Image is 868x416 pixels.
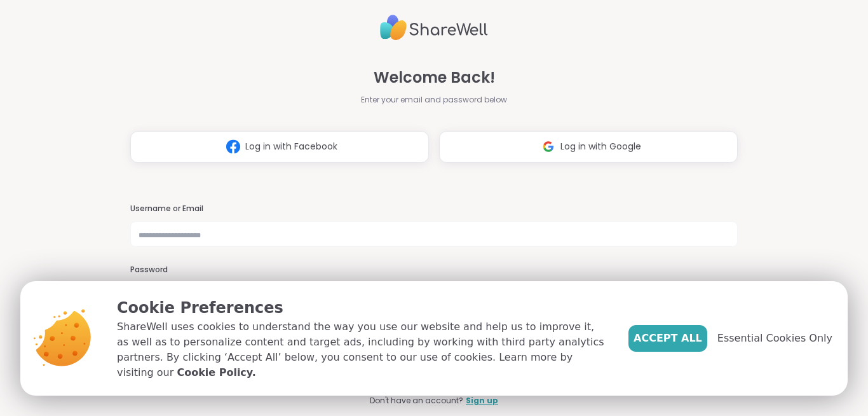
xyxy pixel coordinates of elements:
span: Enter your email and password below [361,94,507,106]
a: Cookie Policy. [177,365,255,380]
img: ShareWell Logomark [221,135,245,158]
span: Welcome Back! [374,66,495,89]
span: Log in with Facebook [245,140,337,153]
h3: Password [130,265,738,275]
span: Don't have an account? [370,395,463,406]
img: ShareWell Logomark [536,135,560,158]
button: Log in with Google [439,131,738,163]
button: Log in with Facebook [130,131,429,163]
img: ShareWell Logo [380,10,488,46]
span: Accept All [634,331,702,346]
p: ShareWell uses cookies to understand the way you use our website and help us to improve it, as we... [117,319,608,380]
h3: Username or Email [130,204,738,214]
span: Essential Cookies Only [717,331,832,346]
button: Accept All [628,325,707,352]
a: Sign up [466,395,498,406]
p: Cookie Preferences [117,296,608,319]
span: Log in with Google [560,140,641,153]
